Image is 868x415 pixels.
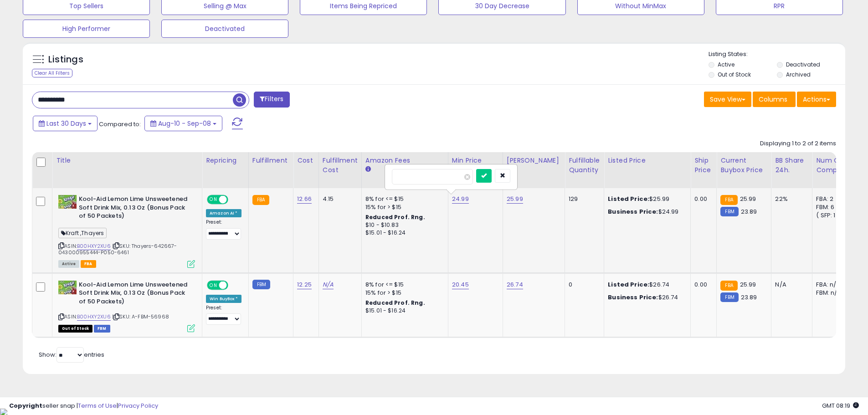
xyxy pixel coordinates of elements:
b: Kool-Aid Lemon Lime Unsweetened Soft Drink Mix, 0.13 Oz (Bonus Pack of 50 Packets) [79,281,190,308]
span: ON [208,196,219,204]
b: Reduced Prof. Rng. [365,299,425,307]
div: $26.74 [608,281,683,289]
span: | SKU: A-FBM-56968 [112,313,169,320]
a: B00HXY2XU6 [77,242,111,250]
div: [PERSON_NAME] [507,156,561,165]
a: 20.45 [452,280,469,289]
button: Filters [254,92,289,108]
div: $10 - $10.83 [365,221,441,229]
button: High Performer [23,20,150,38]
a: Privacy Policy [118,401,158,410]
span: Show: entries [39,350,104,359]
span: Aug-10 - Sep-08 [158,119,211,128]
div: Win BuyBox * [206,295,241,303]
div: 129 [569,195,597,203]
div: FBM: 6 [816,203,846,211]
div: $26.74 [608,293,683,302]
label: Deactivated [786,61,820,68]
div: 0.00 [694,195,709,203]
b: Listed Price: [608,280,649,289]
span: | SKU: Thayers-642667-043000955444-P050-6461 [58,242,177,256]
span: Compared to: [99,120,141,128]
span: Kraft ,Thayers [58,228,107,238]
div: Ship Price [694,156,713,175]
img: 51jshXzQxYL._SL40_.jpg [58,195,77,209]
div: seller snap | | [9,402,158,410]
div: ASIN: [58,281,195,331]
div: Fulfillment Cost [323,156,358,175]
div: ( SFP: 1 ) [816,211,846,220]
div: 22% [775,195,805,203]
a: 25.99 [507,195,523,204]
b: Kool-Aid Lemon Lime Unsweetened Soft Drink Mix, 0.13 Oz (Bonus Pack of 50 Packets) [79,195,190,223]
button: Last 30 Days [33,116,98,131]
a: 26.74 [507,280,523,289]
div: $24.99 [608,208,683,216]
div: 15% for > $15 [365,203,441,211]
div: 0 [569,281,597,289]
div: Title [56,156,198,165]
span: OFF [227,281,241,289]
span: 23.89 [741,293,757,302]
span: ON [208,281,219,289]
div: 4.15 [323,195,354,203]
small: FBM [252,280,270,289]
a: 12.66 [297,195,312,204]
div: FBA: n/a [816,281,846,289]
button: Columns [753,92,796,107]
a: 24.99 [452,195,469,204]
div: ASIN: [58,195,195,267]
a: 12.25 [297,280,312,289]
small: FBM [720,292,738,302]
div: N/A [775,281,805,289]
div: Repricing [206,156,245,165]
b: Listed Price: [608,195,649,203]
div: Clear All Filters [32,69,72,77]
a: N/A [323,280,334,289]
div: Num of Comp. [816,156,849,175]
div: Preset: [206,219,241,240]
div: $15.01 - $16.24 [365,229,441,237]
button: Deactivated [161,20,288,38]
img: 51jshXzQxYL._SL40_.jpg [58,281,77,294]
a: Terms of Use [78,401,117,410]
small: FBA [720,281,737,291]
strong: Copyright [9,401,42,410]
div: FBA: 2 [816,195,846,203]
p: Listing States: [709,50,845,59]
span: 2025-10-9 08:19 GMT [822,401,859,410]
b: Reduced Prof. Rng. [365,213,425,221]
button: Save View [704,92,751,107]
span: All listings that are currently out of stock and unavailable for purchase on Amazon [58,325,92,333]
div: 8% for <= $15 [365,195,441,203]
small: FBA [720,195,737,205]
div: Cost [297,156,315,165]
span: FBM [94,325,110,333]
div: Min Price [452,156,499,165]
div: Fulfillment [252,156,289,165]
div: Displaying 1 to 2 of 2 items [760,139,836,148]
h5: Listings [48,53,83,66]
span: FBA [81,260,96,268]
label: Out of Stock [718,71,751,78]
div: Amazon AI * [206,209,241,217]
label: Archived [786,71,811,78]
div: Current Buybox Price [720,156,767,175]
a: B00HXY2XU6 [77,313,111,321]
span: Columns [759,95,787,104]
small: FBA [252,195,269,205]
div: FBM: n/a [816,289,846,297]
b: Business Price: [608,207,658,216]
span: Last 30 Days [46,119,86,128]
small: Amazon Fees. [365,165,371,174]
span: OFF [227,196,241,204]
span: 25.99 [740,195,756,203]
button: Actions [797,92,836,107]
div: $25.99 [608,195,683,203]
span: 23.89 [741,207,757,216]
div: Fulfillable Quantity [569,156,600,175]
b: Business Price: [608,293,658,302]
button: Aug-10 - Sep-08 [144,116,222,131]
div: $15.01 - $16.24 [365,307,441,315]
span: 25.99 [740,280,756,289]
